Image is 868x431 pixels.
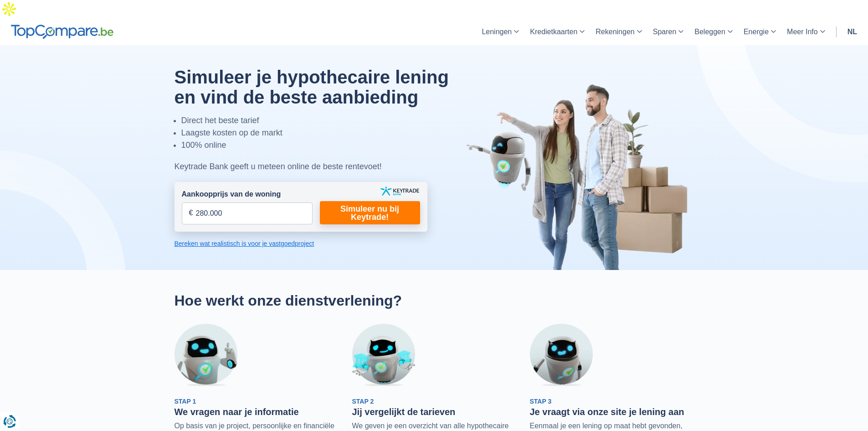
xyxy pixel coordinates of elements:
[352,406,516,417] h3: Jij vergelijkt de tarieven
[320,201,420,224] a: Simuleer nu bij Keytrade!
[530,406,694,417] h3: Je vraagt via onze site je lening aan
[175,398,196,405] span: Stap 1
[590,18,647,45] a: Rekeningen
[352,398,374,405] span: Stap 2
[352,324,415,387] img: Stap 2
[476,18,524,45] a: Leningen
[738,18,781,45] a: Energie
[689,18,738,45] a: Beleggen
[175,292,694,309] h2: Hoe werkt onze dienstverlening?
[530,324,593,387] img: Stap 3
[11,25,113,39] img: TopCompare
[842,18,863,45] a: nl
[181,127,472,139] li: Laagste kosten op de markt
[189,208,193,218] span: €
[380,187,419,196] img: keytrade
[175,67,472,107] h1: Simuleer je hypothecaire lening en vind de beste aanbieding
[175,239,427,248] a: Bereken wat realistisch is voor je vastgoedproject
[181,139,472,151] li: 100% online
[466,83,694,270] img: image-hero
[530,398,552,405] span: Stap 3
[182,189,281,200] label: Aankoopprijs van de woning
[781,18,831,45] a: Meer Info
[181,114,472,127] li: Direct het beste tarief
[175,324,237,387] img: Stap 1
[647,18,689,45] a: Sparen
[175,161,472,173] div: Keytrade Bank geeft u meteen online de beste rentevoet!
[175,406,339,417] h3: We vragen naar je informatie
[524,18,590,45] a: Kredietkaarten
